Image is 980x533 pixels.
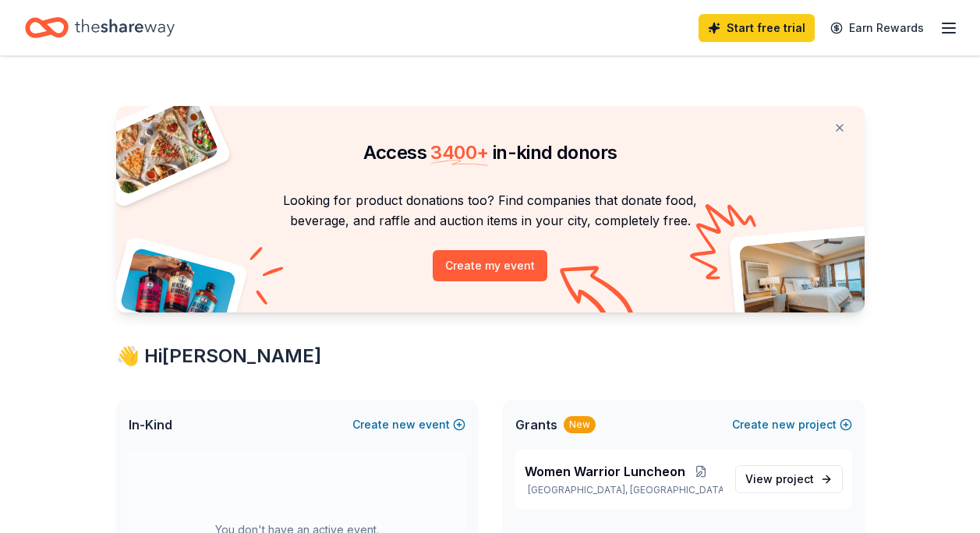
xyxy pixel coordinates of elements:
[352,415,465,434] button: Createnewevent
[363,141,617,164] span: Access in-kind donors
[564,416,596,433] div: New
[525,462,685,481] span: Women Warrior Luncheon
[116,344,865,369] div: 👋 Hi [PERSON_NAME]
[821,14,933,42] a: Earn Rewards
[776,472,814,485] span: project
[560,266,638,324] img: Curvy arrow
[745,470,814,489] span: View
[430,141,488,164] span: 3400 +
[525,484,723,496] p: [GEOGRAPHIC_DATA], [GEOGRAPHIC_DATA]
[732,415,852,434] button: Createnewproject
[135,190,846,231] p: Looking for product donations too? Find companies that donate food, beverage, and raffle and auct...
[772,415,795,434] span: new
[515,415,557,434] span: Grants
[699,14,815,42] a: Start free trial
[25,9,175,46] a: Home
[735,465,843,493] a: View project
[433,250,547,281] button: Create my event
[98,97,220,196] img: Pizza
[129,415,172,434] span: In-Kind
[392,415,416,434] span: new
